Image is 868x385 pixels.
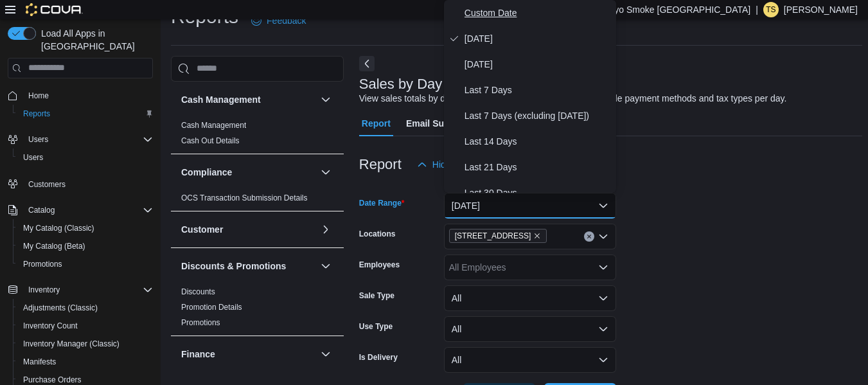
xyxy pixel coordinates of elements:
span: Inventory Manager (Classic) [23,339,120,349]
a: Inventory Count [18,318,83,334]
a: OCS Transaction Submission Details [181,193,308,202]
a: Manifests [18,354,61,370]
span: Feedback [267,14,306,27]
span: Report [362,111,391,136]
button: Clear input [584,231,594,242]
span: Purchase Orders [23,375,82,385]
span: Inventory [23,282,153,298]
h3: Compliance [181,166,232,179]
label: Date Range [359,198,405,208]
p: Tokyo Smoke [GEOGRAPHIC_DATA] [601,2,751,17]
button: Catalog [23,202,60,218]
button: All [444,347,616,373]
span: Inventory Manager (Classic) [18,336,153,352]
span: Custom Date [465,5,611,21]
span: Promotions [18,256,153,272]
button: My Catalog (Beta) [13,237,158,255]
span: Manifests [23,357,56,367]
span: Catalog [28,205,55,215]
span: [DATE] [465,31,611,46]
span: Users [28,134,48,145]
button: Open list of options [598,231,608,242]
div: Cash Management [171,118,344,154]
span: Users [23,152,43,163]
a: Customers [23,177,71,192]
p: | [756,2,758,17]
span: Inventory Count [23,321,78,331]
span: Discounts [181,287,215,297]
div: Discounts & Promotions [171,284,344,336]
button: Manifests [13,353,158,371]
span: Adjustments (Classic) [23,303,98,313]
a: My Catalog (Classic) [18,220,100,236]
button: Customers [3,174,158,193]
h3: Customer [181,223,223,236]
button: All [444,316,616,342]
div: Compliance [171,190,344,211]
button: Open list of options [598,262,608,273]
button: Promotions [13,255,158,273]
span: Adjustments (Classic) [18,300,153,316]
label: Employees [359,260,400,270]
span: [STREET_ADDRESS] [455,229,531,242]
span: Inventory Count [18,318,153,334]
span: My Catalog (Beta) [18,238,153,254]
h3: Finance [181,348,215,361]
a: Feedback [246,8,311,33]
img: Cova [26,3,83,16]
button: Inventory [23,282,65,298]
button: Inventory Manager (Classic) [13,335,158,353]
h3: Cash Management [181,93,261,106]
span: 11795 Bramalea Rd [449,229,547,243]
span: Home [23,87,153,103]
span: Customers [23,175,153,192]
a: My Catalog (Beta) [18,238,91,254]
span: Email Subscription [406,111,488,136]
span: Home [28,91,49,101]
div: Tyson Stansford [763,2,779,17]
a: Home [23,88,54,103]
span: My Catalog (Classic) [23,223,94,233]
a: Cash Management [181,121,246,130]
span: Last 21 Days [465,159,611,175]
label: Use Type [359,321,393,332]
span: [DATE] [465,57,611,72]
button: Finance [318,346,333,362]
span: Customers [28,179,66,190]
span: Last 14 Days [465,134,611,149]
button: Customer [181,223,315,236]
label: Locations [359,229,396,239]
button: Users [3,130,158,148]
a: Cash Out Details [181,136,240,145]
a: Promotions [181,318,220,327]
button: All [444,285,616,311]
span: Users [18,150,153,165]
button: [DATE] [444,193,616,219]
button: Discounts & Promotions [181,260,315,273]
a: Users [18,150,48,165]
div: View sales totals by day for a specified date range. Details include payment methods and tax type... [359,92,787,105]
span: Hide Parameters [432,158,500,171]
p: [PERSON_NAME] [784,2,858,17]
span: OCS Transaction Submission Details [181,193,308,203]
span: My Catalog (Classic) [18,220,153,236]
span: Manifests [18,354,153,370]
button: Home [3,86,158,105]
button: Compliance [181,166,315,179]
button: Adjustments (Classic) [13,299,158,317]
a: Promotions [18,256,67,272]
button: Users [23,132,53,147]
label: Is Delivery [359,352,398,363]
h3: Report [359,157,402,172]
span: My Catalog (Beta) [23,241,85,251]
span: Reports [18,106,153,121]
span: Reports [23,109,50,119]
button: Users [13,148,158,166]
button: Discounts & Promotions [318,258,333,274]
button: Remove 11795 Bramalea Rd from selection in this group [533,232,541,240]
span: Cash Management [181,120,246,130]
span: Catalog [23,202,153,218]
span: Promotions [23,259,62,269]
